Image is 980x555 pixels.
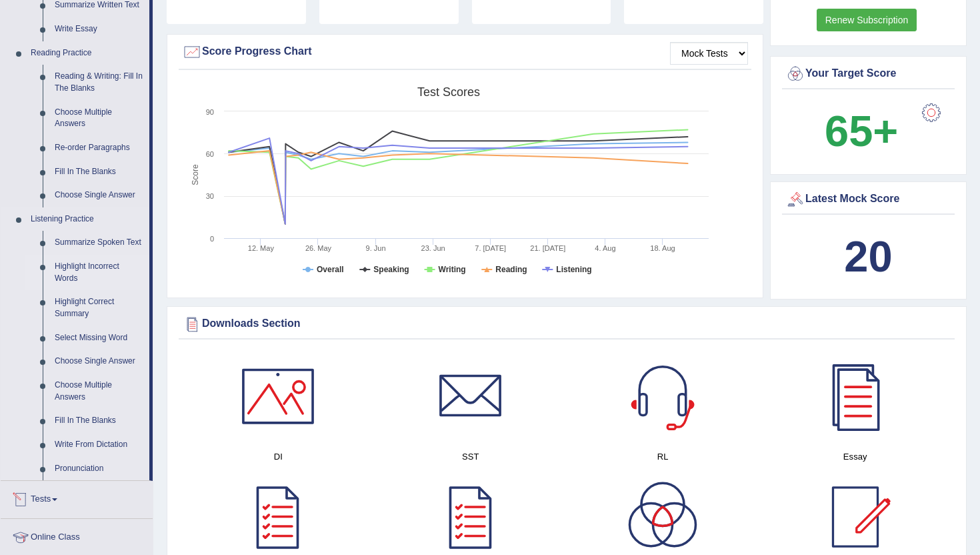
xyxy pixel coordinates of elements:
a: Choose Multiple Answers [49,101,149,136]
div: Score Progress Chart [182,42,748,62]
a: Highlight Correct Summary [49,290,149,326]
tspan: Writing [439,265,466,274]
tspan: Test scores [417,85,480,99]
b: 20 [844,232,892,281]
a: Write Essay [49,17,149,41]
tspan: 23. Jun [421,244,445,252]
a: Choose Single Answer [49,183,149,207]
div: Downloads Section [182,314,951,334]
a: Tests [1,481,153,514]
text: 90 [206,108,214,116]
a: Summarize Spoken Text [49,231,149,255]
tspan: Overall [317,265,344,274]
tspan: Speaking [373,265,409,274]
a: Select Missing Word [49,326,149,350]
a: Reading & Writing: Fill In The Blanks [49,65,149,100]
tspan: 26. May [305,244,332,252]
tspan: 12. May [248,244,275,252]
tspan: 4. Aug [595,244,615,252]
tspan: Reading [495,265,527,274]
div: Latest Mock Score [785,189,951,209]
text: 30 [206,192,214,200]
h4: Essay [766,450,945,464]
text: 60 [206,150,214,158]
a: Write From Dictation [49,433,149,457]
tspan: 9. Jun [366,244,386,252]
a: Pronunciation [49,457,149,481]
h4: SST [381,450,561,464]
tspan: 21. [DATE] [530,244,565,252]
a: Fill In The Blanks [49,160,149,184]
a: Online Class [1,519,153,552]
a: Renew Subscription [817,9,917,31]
a: Listening Practice [25,207,149,231]
a: Fill In The Blanks [49,409,149,433]
text: 0 [210,235,214,243]
div: Your Target Score [785,64,951,84]
tspan: 7. [DATE] [475,244,506,252]
h4: RL [573,450,753,464]
tspan: Listening [556,265,591,274]
a: Re-order Paragraphs [49,136,149,160]
h4: DI [189,450,368,464]
b: 65+ [825,107,898,155]
a: Choose Multiple Answers [49,374,149,409]
a: Highlight Incorrect Words [49,255,149,290]
a: Reading Practice [25,41,149,65]
a: Choose Single Answer [49,350,149,374]
tspan: 18. Aug [650,244,675,252]
tspan: Score [191,164,200,185]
